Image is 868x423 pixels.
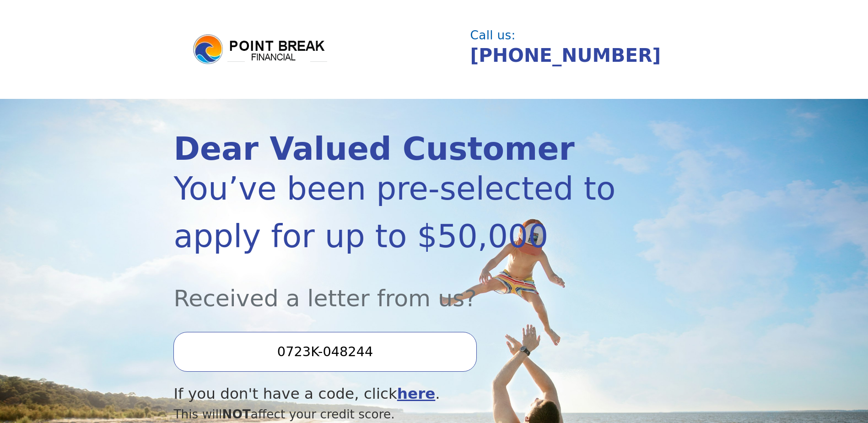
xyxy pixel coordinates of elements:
[192,33,329,66] img: logo.png
[173,383,616,405] div: If you don't have a code, click .
[173,165,616,260] div: You’ve been pre-selected to apply for up to $50,000
[173,260,616,315] div: Received a letter from us?
[173,332,476,371] input: Enter your Offer Code:
[397,385,436,402] a: here
[470,29,687,41] div: Call us:
[173,133,616,165] div: Dear Valued Customer
[470,44,661,66] a: [PHONE_NUMBER]
[222,407,251,421] span: NOT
